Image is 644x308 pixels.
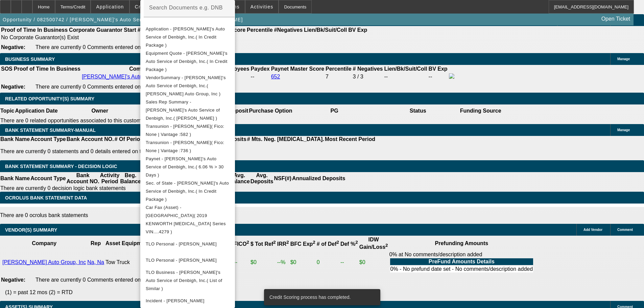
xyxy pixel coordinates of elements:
button: TLO Personal - Walker, Lynne [140,252,235,268]
div: Credit Scoring process has completed. [264,289,378,305]
button: VendorSummary - Pete's Auto Service of Denbigh, Inc.( Adams Auto Group, Inc ) [140,74,235,98]
span: Application - [PERSON_NAME]'s Auto Service of Denbigh, Inc.( In Credit Package ) [146,26,225,48]
span: Incident - [PERSON_NAME] [146,298,205,303]
span: Car Fax (Asset) - [GEOGRAPHIC_DATA]( 2019 KENWORTH [MEDICAL_DATA] Series VIN....4279 ) [146,205,226,234]
span: TLO Personal - [PERSON_NAME] [146,241,217,246]
button: Sec. of State - Pete's Auto Service of Denbigh, Inc.( In Credit Package ) [140,179,235,204]
span: Paynet - [PERSON_NAME]'s Auto Service of Denbigh, Inc.( 6.06 % > 30 Days ) [146,156,224,177]
mat-label: Search Documents e.g. DNB [149,5,223,10]
span: VendorSummary - [PERSON_NAME]'s Auto Service of Denbigh, Inc.( [PERSON_NAME] Auto Group, Inc ) [146,75,226,96]
button: TLO Personal - Walker, Jacob [140,236,235,252]
button: Paynet - Pete's Auto Service of Denbigh, Inc.( 6.06 % > 30 Days ) [140,155,235,179]
span: Transunion - [PERSON_NAME]( Fico: None | Vantage :582 ) [146,124,224,137]
button: Transunion - Walker, Lynne( Fico: None | Vantage :582 ) [140,122,235,139]
button: Equipment Quote - Pete's Auto Service of Denbigh, Inc.( In Credit Package ) [140,49,235,74]
span: Sec. of State - [PERSON_NAME]'s Auto Service of Denbigh, Inc.( In Credit Package ) [146,181,229,202]
span: TLO Personal - [PERSON_NAME] [146,258,217,263]
button: TLO Business - Pete's Auto Service of Denbigh, Inc.( List of Similar ) [140,268,235,293]
span: TLO Business - [PERSON_NAME]'s Auto Service of Denbigh, Inc.( List of Similar ) [146,270,222,291]
button: Application - Pete's Auto Service of Denbigh, Inc.( In Credit Package ) [140,25,235,49]
button: Sales Rep Summary - Pete's Auto Service of Denbigh, Inc.( Bush, Dante ) [140,98,235,122]
span: Transunion - [PERSON_NAME]( Fico: None | Vantage :736 ) [146,140,224,153]
span: Equipment Quote - [PERSON_NAME]'s Auto Service of Denbigh, Inc.( In Credit Package ) [146,51,228,72]
button: Transunion - Walker, Jacob( Fico: None | Vantage :736 ) [140,139,235,155]
span: Sales Rep Summary - [PERSON_NAME]'s Auto Service of Denbigh, Inc.( [PERSON_NAME] ) [146,99,220,121]
button: Car Fax (Asset) - KENWORTH( 2019 KENWORTH T3 Series VIN....4279 ) [140,204,235,236]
